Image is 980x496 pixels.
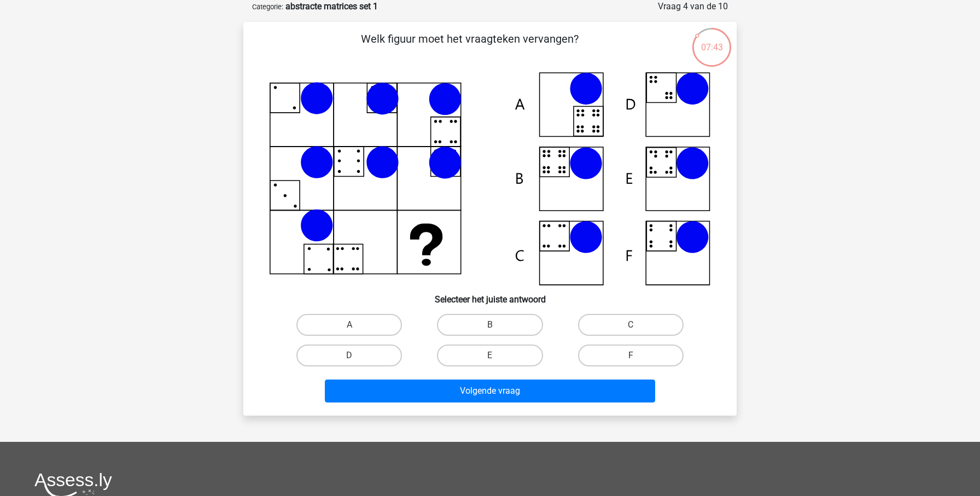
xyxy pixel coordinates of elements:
[296,345,402,366] label: D
[285,1,378,11] strong: abstracte matrices set 1
[261,31,678,63] p: Welk figuur moet het vraagteken vervangen?
[578,345,684,366] label: F
[437,314,542,336] label: B
[252,3,283,11] small: Categorie:
[261,285,719,305] h6: Selecteer het juiste antwoord
[325,380,656,402] button: Volgende vraag
[437,345,542,366] label: E
[296,314,402,336] label: A
[691,27,732,54] div: 07:43
[578,314,684,336] label: C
